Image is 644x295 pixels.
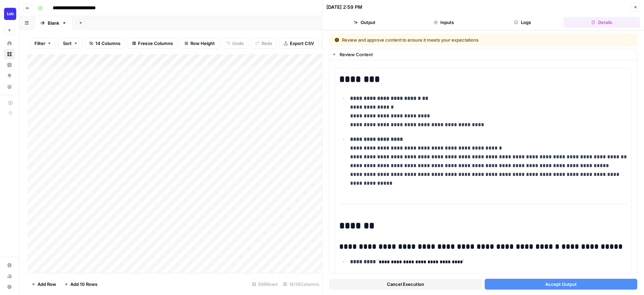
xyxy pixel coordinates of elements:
button: Sort [59,38,82,49]
span: 14 Columns [95,40,120,47]
a: Settings [4,260,15,271]
a: Blank [34,16,72,30]
button: Accept Output [485,279,638,290]
button: Filter [30,38,56,49]
button: Cancel Execution [329,279,482,290]
div: Review and approve content to ensure it meets your expectations [335,37,555,43]
button: Workspace: Lob [4,5,15,22]
div: 14/14 Columns [280,279,322,290]
span: Redo [261,40,272,47]
div: Blank [48,20,59,26]
button: Export CSV [279,38,318,49]
a: Insights [4,60,15,70]
div: 566 Rows [249,279,280,290]
button: Logs [485,17,561,28]
div: [DATE] 2:59 PM [326,4,362,10]
span: Add Row [38,281,56,288]
a: Browse [4,49,15,60]
button: Review Content [329,49,637,60]
span: Undo [232,40,244,47]
button: Add 10 Rows [60,279,101,290]
a: Home [4,38,15,49]
a: Usage [4,271,15,281]
span: Row Height [190,40,215,47]
button: Help + Support [4,281,15,292]
span: Export CSV [290,40,314,47]
button: Undo [222,38,248,49]
span: Freeze Columns [138,40,173,47]
button: 14 Columns [85,38,125,49]
span: Cancel Execution [387,281,424,288]
a: Your Data [4,81,15,92]
span: Add 10 Rows [70,281,97,288]
img: Lob Logo [4,8,16,20]
button: Freeze Columns [128,38,177,49]
span: Sort [63,40,72,47]
button: Inputs [406,17,482,28]
button: Row Height [180,38,219,49]
div: Review Content [340,51,633,58]
a: Opportunities [4,70,15,81]
button: Output [326,17,403,28]
span: Filter [34,40,45,47]
button: Add Row [27,279,60,290]
button: Redo [251,38,277,49]
span: Accept Output [545,281,577,288]
button: Details [563,17,640,28]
